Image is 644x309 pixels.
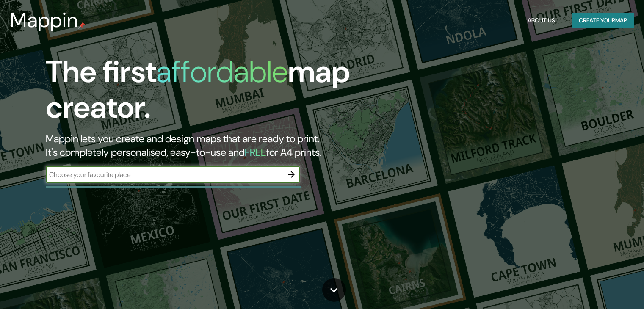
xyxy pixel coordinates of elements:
h3: Mappin [10,8,78,32]
h1: affordable [156,52,288,91]
button: Create yourmap [572,13,634,28]
h1: The first map creator. [46,54,368,132]
h5: FREE [245,146,266,159]
img: mappin-pin [78,22,85,29]
h2: Mappin lets you create and design maps that are ready to print. It's completely personalised, eas... [46,132,368,159]
input: Choose your favourite place [46,170,283,179]
button: About Us [524,13,558,28]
